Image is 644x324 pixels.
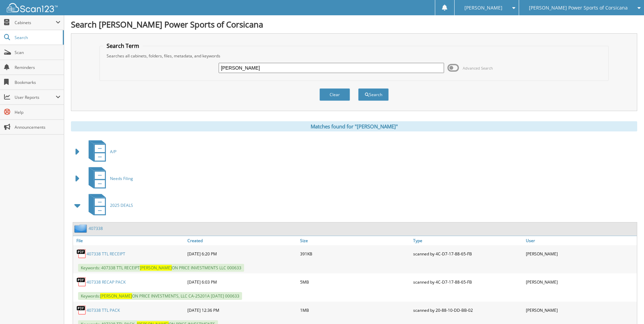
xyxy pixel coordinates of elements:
[103,53,605,59] div: Searches all cabinets, folders, files, metadata, and keywords
[186,247,298,260] div: [DATE] 6:20 PM
[85,192,133,219] a: 2025 DEALS
[524,247,637,260] div: [PERSON_NAME]
[71,121,637,131] div: Matches found for "[PERSON_NAME]"
[76,305,87,315] img: PDF.png
[411,275,524,289] div: scanned by 4C-D7-17-88-65-FB
[411,247,524,260] div: scanned by 4C-D7-17-88-65-FB
[100,293,132,299] span: [PERSON_NAME]
[76,249,87,259] img: PDF.png
[140,265,172,271] span: [PERSON_NAME]
[73,236,186,245] a: File
[298,275,411,289] div: 5MB
[15,109,60,115] span: Help
[463,66,493,71] span: Advanced Search
[87,279,126,285] a: 407338 RECAP PACK
[78,292,242,300] span: Keywords: ON PRICE INVESTMENTS, LLC CA-25201A [DATE] 000633
[524,303,637,317] div: [PERSON_NAME]
[15,79,60,85] span: Bookmarks
[85,138,116,165] a: A/P
[411,303,524,317] div: scanned by 20-88-10-DD-BB-02
[103,42,143,50] legend: Search Term
[319,88,350,101] button: Clear
[87,251,125,257] a: 407338 TTL RECEIPT
[524,275,637,289] div: [PERSON_NAME]
[15,35,59,40] span: Search
[15,50,60,55] span: Scan
[524,236,637,245] a: User
[110,149,116,155] span: A/P
[74,224,89,233] img: folder2.png
[186,303,298,317] div: [DATE] 12:36 PM
[87,307,120,313] a: 407338 TTL PACK
[15,94,56,100] span: User Reports
[186,275,298,289] div: [DATE] 6:03 PM
[110,202,133,208] span: 2025 DEALS
[529,6,628,10] span: [PERSON_NAME] Power Sports of Corsicana
[186,236,298,245] a: Created
[7,3,58,12] img: scan123-logo-white.svg
[15,65,60,70] span: Reminders
[89,226,103,231] a: 407338
[15,20,56,25] span: Cabinets
[358,88,389,101] button: Search
[15,124,60,130] span: Announcements
[78,264,244,272] span: Keywords: 407338 TTL RECEIPT ON PRICE INVESTMENTS LLC 000633
[85,165,133,192] a: Needs Filing
[110,176,133,181] span: Needs Filing
[411,236,524,245] a: Type
[76,277,87,287] img: PDF.png
[610,291,644,324] iframe: Chat Widget
[464,6,502,10] span: [PERSON_NAME]
[298,236,411,245] a: Size
[298,247,411,260] div: 391KB
[71,19,637,30] h1: Search [PERSON_NAME] Power Sports of Corsicana
[298,303,411,317] div: 1MB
